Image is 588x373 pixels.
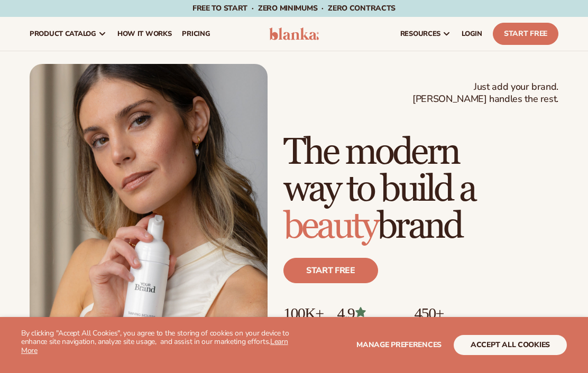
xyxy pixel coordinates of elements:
a: pricing [177,17,215,51]
span: beauty [283,204,377,249]
button: Manage preferences [356,335,442,355]
img: logo [269,27,318,40]
span: pricing [182,30,210,38]
a: How It Works [112,17,177,51]
span: Manage preferences [356,340,442,350]
span: Just add your brand. [PERSON_NAME] handles the rest. [412,81,558,106]
p: 100K+ [283,304,327,322]
span: resources [400,30,440,38]
p: By clicking "Accept All Cookies", you agree to the storing of cookies on your device to enhance s... [21,329,294,356]
a: LOGIN [456,17,488,51]
a: Start free [283,258,378,283]
p: 4.9 [337,304,404,322]
h1: The modern way to build a brand [283,134,558,245]
a: product catalog [24,17,112,51]
span: Free to start · ZERO minimums · ZERO contracts [192,3,396,13]
button: accept all cookies [454,335,567,355]
span: How It Works [117,30,172,38]
a: Start Free [493,23,558,45]
p: 450+ [414,304,494,322]
a: Learn More [21,337,288,356]
span: LOGIN [462,30,482,38]
img: Female holding tanning mousse. [30,64,268,363]
span: product catalog [30,30,96,38]
a: resources [395,17,456,51]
